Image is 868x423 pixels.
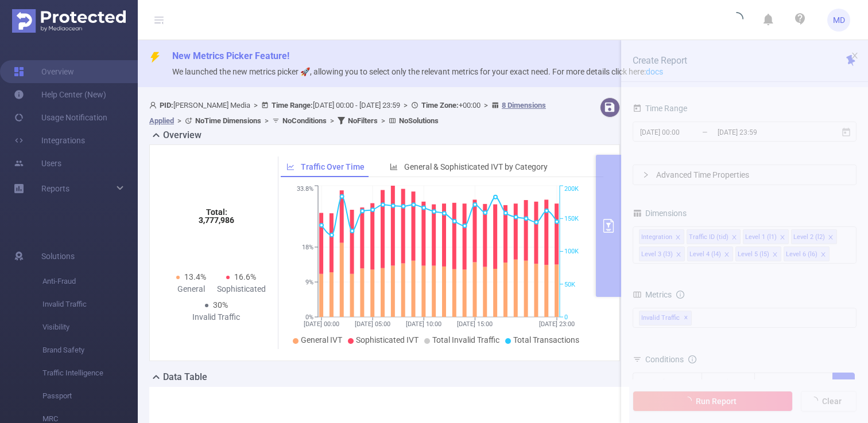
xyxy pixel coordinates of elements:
b: PID: [160,101,173,109]
b: Time Range: [272,101,313,109]
div: Sophisticated [216,283,267,295]
h2: Overview [163,128,201,142]
tspan: 0% [305,314,313,321]
span: Solutions [41,245,75,268]
div: General [166,283,216,295]
tspan: Total: [206,207,227,217]
span: > [378,116,389,125]
h2: Data Table [163,370,207,384]
div: Invalid Traffic [191,311,242,323]
tspan: [DATE] 05:00 [355,320,390,328]
tspan: [DATE] 15:00 [457,320,493,328]
span: > [480,101,491,109]
tspan: 9% [305,279,313,286]
tspan: 50K [564,281,575,288]
tspan: 33.8% [297,186,313,193]
tspan: 18% [302,244,313,251]
tspan: 150K [564,215,579,222]
i: icon: bar-chart [390,163,398,171]
b: No Filters [348,116,378,125]
span: 30% [213,300,228,310]
tspan: 100K [564,248,579,256]
a: Integrations [14,129,85,152]
tspan: [DATE] 10:00 [406,320,441,328]
span: Brand Safety [42,339,138,362]
i: icon: close [851,52,859,60]
tspan: [DATE] 00:00 [304,320,339,328]
span: Sophisticated IVT [356,335,418,344]
span: > [174,116,185,125]
span: Traffic Intelligence [42,362,138,385]
tspan: 3,777,986 [199,216,234,225]
a: Users [14,152,61,175]
tspan: 200K [564,186,579,193]
span: General IVT [301,335,342,344]
span: > [400,101,411,109]
button: icon: close [851,49,859,62]
span: MD [833,9,845,32]
span: Invalid Traffic [42,293,138,316]
span: Reports [41,184,69,193]
span: Traffic Over Time [301,162,365,171]
tspan: 0 [564,314,568,321]
a: Usage Notification [14,106,107,129]
i: icon: loading [730,12,743,28]
span: Visibility [42,316,138,339]
a: Reports [41,177,69,200]
span: Total Transactions [513,335,579,344]
img: Protected Media [12,9,126,33]
a: docs [646,67,663,76]
a: Overview [14,60,74,83]
span: [PERSON_NAME] Media [DATE] 00:00 - [DATE] 23:59 +00:00 [149,101,546,125]
a: Help Center (New) [14,83,106,106]
span: Passport [42,385,138,408]
b: Time Zone: [421,101,459,109]
span: Total Invalid Traffic [432,335,499,344]
b: No Conditions [282,116,327,125]
span: 13.4% [184,272,206,281]
i: icon: line-chart [286,163,294,171]
span: > [261,116,272,125]
b: No Solutions [399,116,439,125]
b: No Time Dimensions [195,116,261,125]
tspan: [DATE] 23:00 [539,320,575,328]
span: > [250,101,261,109]
i: icon: thunderbolt [149,52,161,63]
span: 16.6% [234,272,256,281]
span: Anti-Fraud [42,270,138,293]
i: icon: user [149,101,160,109]
span: New Metrics Picker Feature! [172,50,289,61]
span: We launched the new metrics picker 🚀, allowing you to select only the relevant metrics for your e... [172,67,663,76]
span: General & Sophisticated IVT by Category [404,162,548,171]
span: > [327,116,338,125]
